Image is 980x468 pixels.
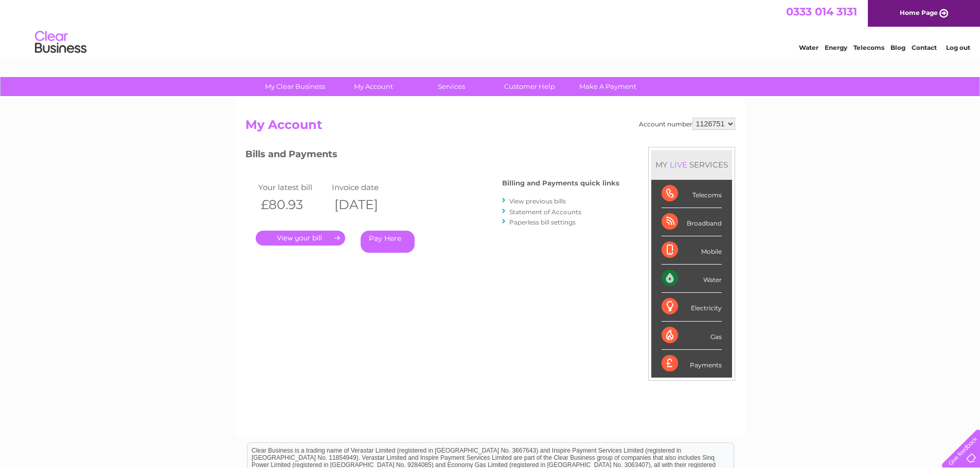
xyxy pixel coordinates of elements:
[668,160,689,170] div: LIVE
[331,77,416,96] a: My Account
[662,236,722,265] div: Mobile
[946,44,970,51] a: Log out
[662,322,722,350] div: Gas
[253,77,337,96] a: My Clear Business
[509,197,566,205] a: View previous bills
[247,6,734,50] div: Clear Business is a trading name of Verastar Limited (registered in [GEOGRAPHIC_DATA] No. 3667643...
[245,118,735,137] h2: My Account
[651,150,732,179] div: MY SERVICES
[890,44,905,51] a: Blog
[509,218,576,226] a: Paperless bill settings
[825,44,847,51] a: Energy
[409,77,494,96] a: Services
[565,77,650,96] a: Make A Payment
[487,77,572,96] a: Customer Help
[509,208,581,216] a: Statement of Accounts
[853,44,884,51] a: Telecoms
[662,265,722,293] div: Water
[799,44,818,51] a: Water
[662,350,722,378] div: Payments
[662,208,722,236] div: Broadband
[245,147,619,165] h3: Bills and Payments
[329,180,403,194] td: Invoice date
[256,180,330,194] td: Your latest bill
[662,180,722,208] div: Telecoms
[662,293,722,321] div: Electricity
[786,5,857,18] a: 0333 014 3131
[256,194,330,215] th: £80.93
[912,44,937,51] a: Contact
[361,231,415,253] a: Pay Here
[256,231,345,246] a: .
[639,118,735,130] div: Account number
[329,194,403,215] th: [DATE]
[502,179,619,187] h4: Billing and Payments quick links
[34,27,87,58] img: logo.png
